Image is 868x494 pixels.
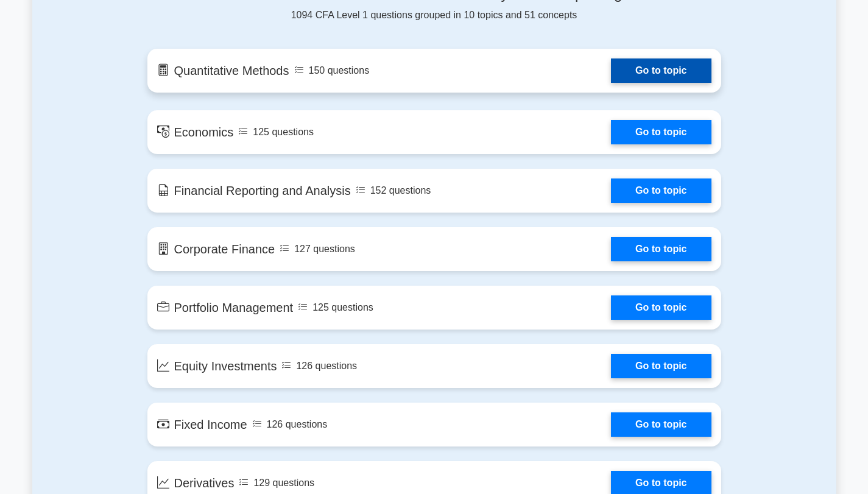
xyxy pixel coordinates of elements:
a: Go to topic [611,178,711,203]
a: Go to topic [611,295,711,320]
a: Go to topic [611,58,711,83]
a: Go to topic [611,412,711,437]
a: Go to topic [611,237,711,261]
a: Go to topic [611,354,711,378]
a: Go to topic [611,120,711,144]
